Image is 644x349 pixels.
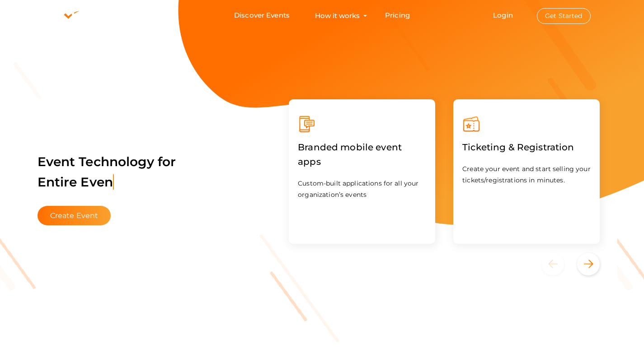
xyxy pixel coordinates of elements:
label: Branded mobile event apps [298,133,426,176]
label: Ticketing & Registration [462,133,574,161]
button: How it works [312,7,362,24]
a: Pricing [385,7,410,24]
a: Ticketing & Registration [462,144,574,152]
button: Get Started [537,8,591,24]
button: Previous [541,253,575,275]
a: Login [493,11,513,19]
span: Entire Even [38,174,114,190]
button: Next [577,253,600,275]
p: Create your event and start selling your tickets/registrations in minutes. [462,163,591,186]
button: Create Event [38,206,111,225]
a: Branded mobile event apps [298,158,426,167]
a: Discover Events [234,7,290,24]
label: Event Technology for [38,140,176,204]
p: Custom-built applications for all your organization’s events [298,178,426,200]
